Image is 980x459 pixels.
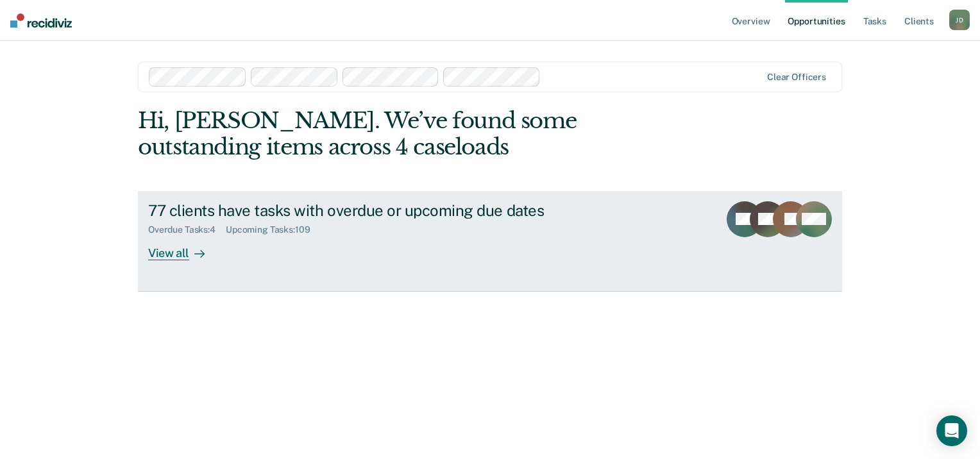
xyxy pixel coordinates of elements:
div: J D [949,10,970,30]
div: Overdue Tasks : 4 [148,224,226,235]
div: Hi, [PERSON_NAME]. We’ve found some outstanding items across 4 caseloads [138,108,701,160]
button: JD [949,10,970,30]
div: Clear officers [767,72,826,83]
div: 77 clients have tasks with overdue or upcoming due dates [148,201,598,220]
img: Recidiviz [10,13,72,28]
div: Upcoming Tasks : 109 [226,224,321,235]
div: View all [148,235,220,260]
div: Open Intercom Messenger [936,415,967,446]
a: 77 clients have tasks with overdue or upcoming due datesOverdue Tasks:4Upcoming Tasks:109View all [138,191,842,292]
